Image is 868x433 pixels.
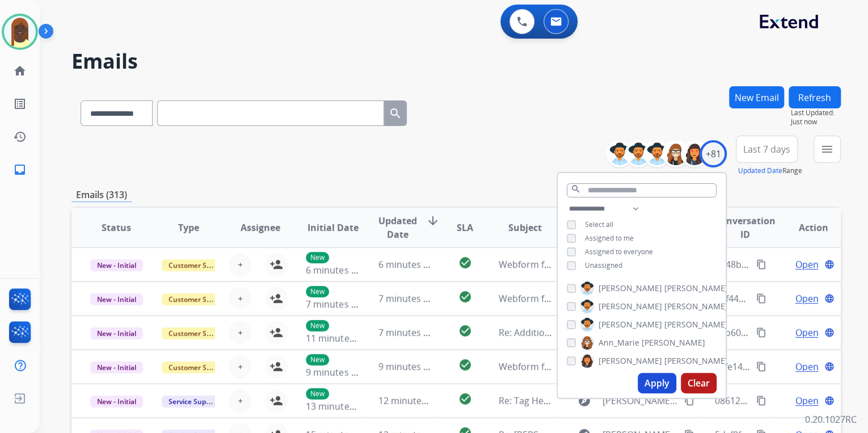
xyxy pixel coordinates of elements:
[238,326,243,339] span: +
[684,396,694,406] mat-icon: content_copy
[700,140,727,167] div: +81
[162,327,235,339] span: Customer Support
[306,320,329,331] p: New
[824,361,835,372] mat-icon: language
[498,292,755,305] span: Webform from [EMAIL_ADDRESS][DOMAIN_NAME] on [DATE]
[585,220,613,229] span: Select all
[738,166,802,175] span: Range
[378,258,439,271] span: 6 minutes ago
[599,355,662,367] span: [PERSON_NAME]
[90,396,143,407] span: New - Initial
[90,293,143,305] span: New - Initial
[238,292,243,305] span: +
[508,221,542,234] span: Subject
[13,163,27,176] mat-icon: inbox
[789,86,841,108] button: Refresh
[378,360,439,373] span: 9 minutes ago
[458,290,471,304] mat-icon: check_circle
[306,264,366,276] span: 6 minutes ago
[585,260,622,270] span: Unassigned
[90,327,143,339] span: New - Initial
[795,394,818,407] span: Open
[824,259,835,270] mat-icon: language
[805,413,857,426] p: 0.20.1027RC
[238,394,243,407] span: +
[162,361,235,373] span: Customer Support
[824,327,835,338] mat-icon: language
[229,287,251,310] button: +
[457,221,473,234] span: SLA
[756,327,766,338] mat-icon: content_copy
[736,136,798,163] button: Last 7 days
[824,396,835,406] mat-icon: language
[269,394,283,407] mat-icon: person_add
[738,166,782,175] button: Updated Date
[458,358,471,372] mat-icon: check_circle
[664,301,728,312] span: [PERSON_NAME]
[71,50,841,73] h2: Emails
[306,400,372,413] span: 13 minutes ago
[795,258,818,271] span: Open
[458,392,471,406] mat-icon: check_circle
[162,293,235,305] span: Customer Support
[681,373,717,393] button: Clear
[4,16,36,48] img: avatar
[306,388,329,400] p: New
[229,389,251,412] button: +
[824,293,835,304] mat-icon: language
[756,259,766,270] mat-icon: content_copy
[378,214,417,241] span: Updated Date
[638,373,676,393] button: Apply
[743,147,790,152] span: Last 7 days
[13,64,27,78] mat-icon: home
[90,361,143,373] span: New - Initial
[599,283,662,294] span: [PERSON_NAME]
[599,337,639,348] span: Ann_Marie
[229,355,251,378] button: +
[241,221,280,234] span: Assignee
[71,188,132,202] p: Emails (313)
[269,360,283,373] mat-icon: person_add
[498,360,755,373] span: Webform from [EMAIL_ADDRESS][DOMAIN_NAME] on [DATE]
[306,298,366,310] span: 7 minutes ago
[269,258,283,271] mat-icon: person_add
[306,332,372,344] span: 11 minutes ago
[756,361,766,372] mat-icon: content_copy
[585,247,653,257] span: Assigned to everyone
[599,319,662,330] span: [PERSON_NAME]
[307,221,358,234] span: Initial Date
[102,221,131,234] span: Status
[756,396,766,406] mat-icon: content_copy
[238,360,243,373] span: +
[791,108,841,117] span: Last Updated:
[306,354,329,365] p: New
[729,86,784,108] button: New Email
[571,184,581,194] mat-icon: search
[178,221,199,234] span: Type
[795,292,818,305] span: Open
[602,394,677,407] span: [PERSON_NAME][EMAIL_ADDRESS][DOMAIN_NAME]
[791,117,841,127] span: Just now
[269,292,283,305] mat-icon: person_add
[162,259,235,271] span: Customer Support
[664,283,728,294] span: [PERSON_NAME]
[378,326,439,339] span: 7 minutes ago
[664,355,728,367] span: [PERSON_NAME]
[599,301,662,312] span: [PERSON_NAME]
[238,258,243,271] span: +
[458,324,471,338] mat-icon: check_circle
[498,258,755,271] span: Webform from [EMAIL_ADDRESS][DOMAIN_NAME] on [DATE]
[715,214,776,241] span: Conversation ID
[769,208,841,247] th: Action
[306,286,329,297] p: New
[378,394,444,407] span: 12 minutes ago
[229,321,251,344] button: +
[664,319,728,330] span: [PERSON_NAME]
[269,326,283,339] mat-icon: person_add
[577,394,591,407] mat-icon: explore
[426,214,440,228] mat-icon: arrow_downward
[642,337,705,348] span: [PERSON_NAME]
[389,107,402,120] mat-icon: search
[820,142,834,156] mat-icon: menu
[306,252,329,263] p: New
